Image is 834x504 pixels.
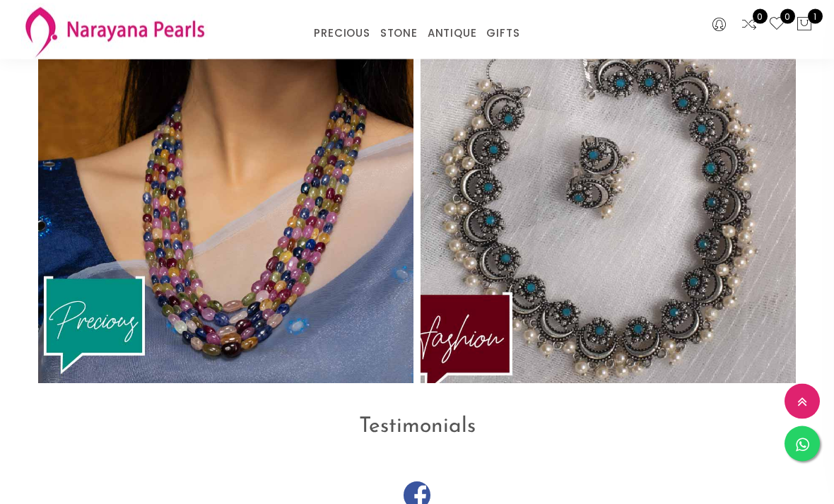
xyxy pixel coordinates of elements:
span: 1 [808,9,823,24]
a: PRECIOUS [314,23,370,44]
a: ANTIQUE [428,23,477,44]
span: 0 [780,9,795,24]
span: 0 [753,9,768,24]
a: 0 [741,16,758,34]
button: 1 [796,16,813,34]
a: 0 [768,16,785,34]
a: STONE [380,23,418,44]
a: GIFTS [486,23,519,44]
